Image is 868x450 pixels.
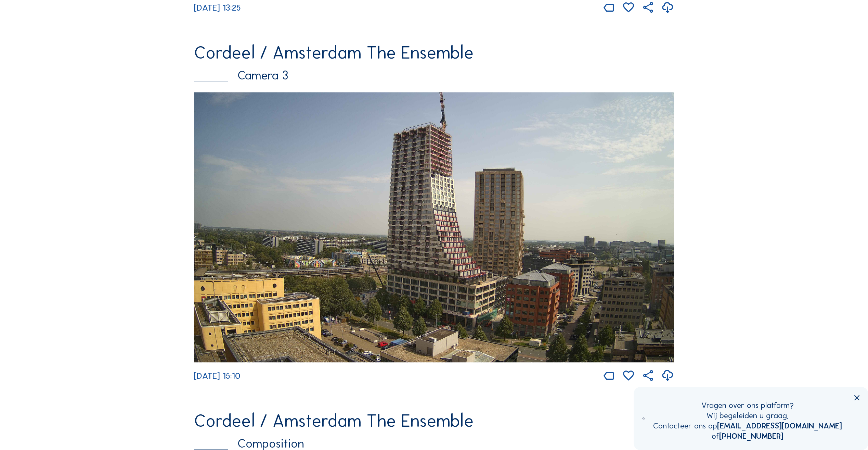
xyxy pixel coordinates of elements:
div: Vragen over ons platform? [653,400,842,411]
a: [EMAIL_ADDRESS][DOMAIN_NAME] [717,421,842,430]
div: Wij begeleiden u graag. [653,411,842,421]
div: Contacteer ons op [653,421,842,431]
div: Camera 3 [194,70,674,82]
div: of [653,431,842,441]
span: [DATE] 13:25 [194,2,241,13]
a: [PHONE_NUMBER] [719,431,783,441]
div: Cordeel / Amsterdam The Ensemble [194,412,674,429]
img: operator [642,400,644,436]
img: Image [194,92,674,362]
span: [DATE] 15:10 [194,371,241,381]
div: Composition [194,438,674,450]
div: Cordeel / Amsterdam The Ensemble [194,44,674,61]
